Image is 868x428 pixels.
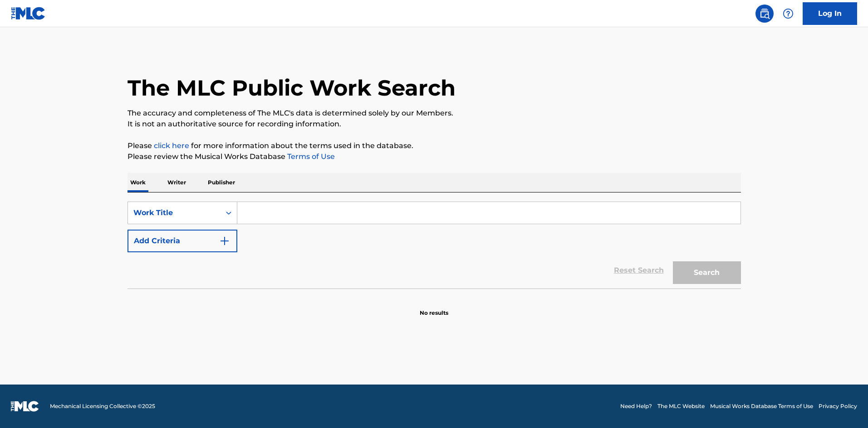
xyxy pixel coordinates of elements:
a: click here [154,141,189,150]
form: Search Form [128,202,741,289]
p: Writer [165,173,189,192]
p: Please for more information about the terms used in the database. [128,140,741,151]
img: search [759,8,770,19]
p: Please review the Musical Works Database [128,151,741,162]
span: Mechanical Licensing Collective © 2025 [50,402,155,410]
img: MLC Logo [11,7,46,20]
div: Work Title [133,207,215,218]
p: Publisher [205,173,238,192]
p: Work [128,173,148,192]
a: Log In [803,2,857,25]
img: logo [11,401,39,412]
img: 9d2ae6d4665cec9f34b9.svg [219,236,230,246]
img: help [783,8,794,19]
a: Musical Works Database Terms of Use [710,402,813,410]
div: Help [779,5,797,23]
a: Privacy Policy [819,402,857,410]
p: It is not an authoritative source for recording information. [128,119,741,130]
a: Public Search [755,5,774,23]
a: Need Help? [620,402,652,410]
p: No results [420,298,448,317]
a: Terms of Use [285,152,335,161]
h1: The MLC Public Work Search [128,74,456,101]
a: The MLC Website [657,402,705,410]
p: The accuracy and completeness of The MLC's data is determined solely by our Members. [128,108,741,119]
button: Add Criteria [128,230,237,252]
